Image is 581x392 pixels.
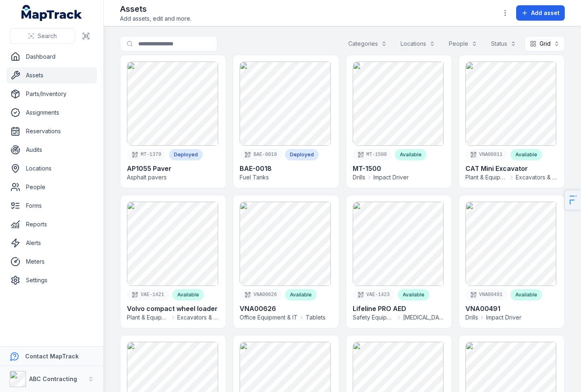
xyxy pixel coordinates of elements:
a: MapTrack [21,5,82,21]
a: Audits [6,142,97,158]
a: Reports [6,216,97,232]
a: Parts/Inventory [6,86,97,102]
a: Assignments [6,104,97,121]
span: Search [38,32,57,40]
strong: Contact MapTrack [25,353,79,360]
a: Reservations [6,123,97,139]
strong: ABC Contracting [29,375,77,382]
a: Locations [6,160,97,177]
span: Add assets, edit and more. [120,15,191,23]
button: People [444,36,482,51]
a: Alerts [6,235,97,251]
a: Meters [6,254,97,270]
a: People [6,179,97,195]
a: Settings [6,272,97,288]
button: Status [486,36,521,51]
a: Assets [6,67,97,83]
a: Dashboard [6,49,97,65]
button: Search [10,28,75,44]
button: Add asset [516,5,565,21]
span: Add asset [531,9,560,17]
h2: Assets [120,3,191,15]
a: Forms [6,198,97,214]
button: Grid [525,36,565,51]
